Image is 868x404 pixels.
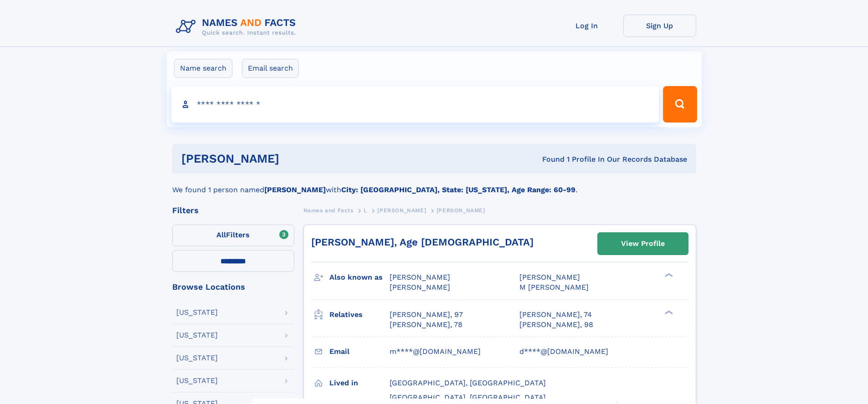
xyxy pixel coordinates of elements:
[341,185,575,194] b: City: [GEOGRAPHIC_DATA], State: [US_STATE], Age Range: 60-99
[377,205,426,216] a: [PERSON_NAME]
[329,344,390,359] h3: Email
[176,377,218,384] div: [US_STATE]
[621,233,665,254] div: View Profile
[437,207,485,214] span: [PERSON_NAME]
[598,233,688,255] a: View Profile
[176,354,218,362] div: [US_STATE]
[519,320,593,330] a: [PERSON_NAME], 98
[390,273,450,281] span: [PERSON_NAME]
[390,393,546,402] span: [GEOGRAPHIC_DATA], [GEOGRAPHIC_DATA]
[519,273,580,281] span: [PERSON_NAME]
[329,375,390,391] h3: Lived in
[172,206,294,215] div: Filters
[172,225,294,246] label: Filters
[623,15,696,37] a: Sign Up
[172,283,294,291] div: Browse Locations
[176,309,218,316] div: [US_STATE]
[390,310,463,320] a: [PERSON_NAME], 97
[519,310,592,320] a: [PERSON_NAME], 74
[172,174,696,195] div: We found 1 person named with .
[390,283,450,291] span: [PERSON_NAME]
[216,230,226,239] span: All
[174,59,232,78] label: Name search
[181,153,411,164] h1: [PERSON_NAME]
[329,270,390,285] h3: Also known as
[663,272,673,278] div: ❯
[303,205,354,216] a: Names and Facts
[519,283,589,291] span: M [PERSON_NAME]
[242,59,299,78] label: Email search
[176,332,218,339] div: [US_STATE]
[390,378,546,387] span: [GEOGRAPHIC_DATA], [GEOGRAPHIC_DATA]
[390,320,462,330] a: [PERSON_NAME], 78
[311,236,534,248] a: [PERSON_NAME], Age [DEMOGRAPHIC_DATA]
[264,185,326,194] b: [PERSON_NAME]
[411,154,687,164] div: Found 1 Profile In Our Records Database
[550,15,623,37] a: Log In
[171,86,659,123] input: search input
[172,15,303,39] img: Logo Names and Facts
[663,86,697,123] button: Search Button
[377,207,426,214] span: [PERSON_NAME]
[329,307,390,322] h3: Relatives
[364,207,367,214] span: L
[663,309,673,315] div: ❯
[364,205,367,216] a: L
